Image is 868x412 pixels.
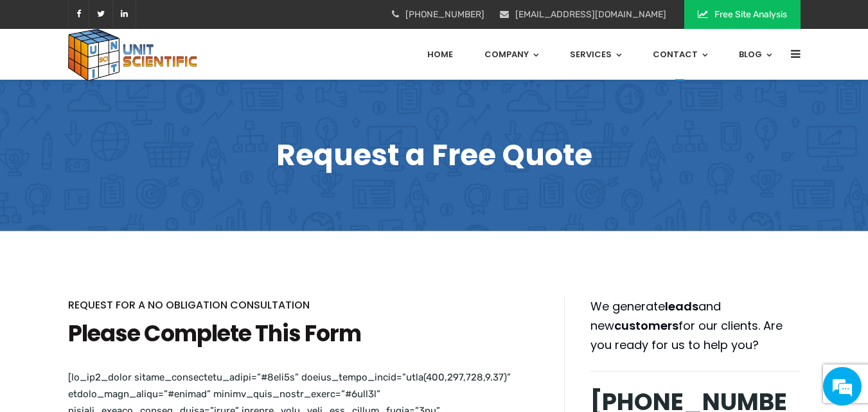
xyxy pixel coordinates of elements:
strong: leads [665,298,698,314]
a: Contact [653,29,707,80]
strong: customers [614,318,678,334]
h6: REQUEST FOR A NO OBLIGATION CONSULTATION [68,297,538,314]
p: Request a Free Quote [68,138,801,173]
p: We generate and new for our clients. Are you ready for us to help you? [590,297,801,355]
li: [PHONE_NUMBER] [392,6,484,23]
a: Company [484,29,538,80]
li: [EMAIL_ADDRESS][DOMAIN_NAME] [500,6,666,23]
a: Blog [739,29,772,80]
a: Services [570,29,621,80]
h1: Please Complete This Form [68,320,538,346]
a: Home [427,29,453,80]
